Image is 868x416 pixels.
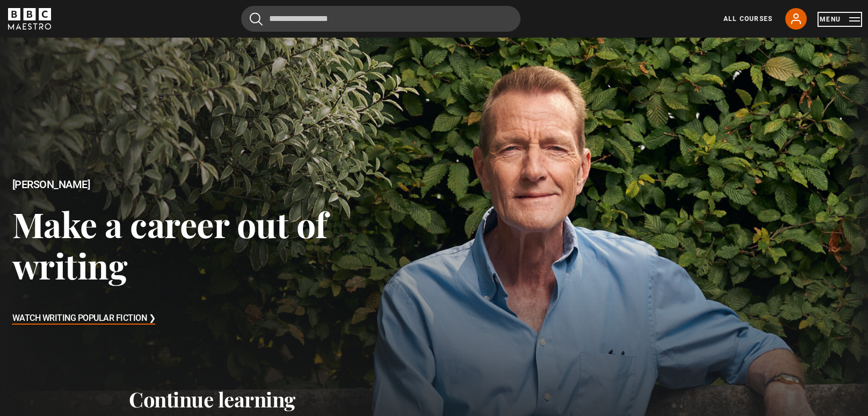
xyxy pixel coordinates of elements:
h2: Continue learning [129,387,739,412]
h3: Watch Writing Popular Fiction ❯ [12,311,156,327]
h3: Make a career out of writing [12,203,348,286]
input: Search [241,6,520,32]
a: All Courses [724,14,772,24]
button: Submit the search query [250,12,263,26]
svg: BBC Maestro [8,8,51,30]
h2: [PERSON_NAME] [12,178,348,191]
button: Toggle navigation [820,14,860,25]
